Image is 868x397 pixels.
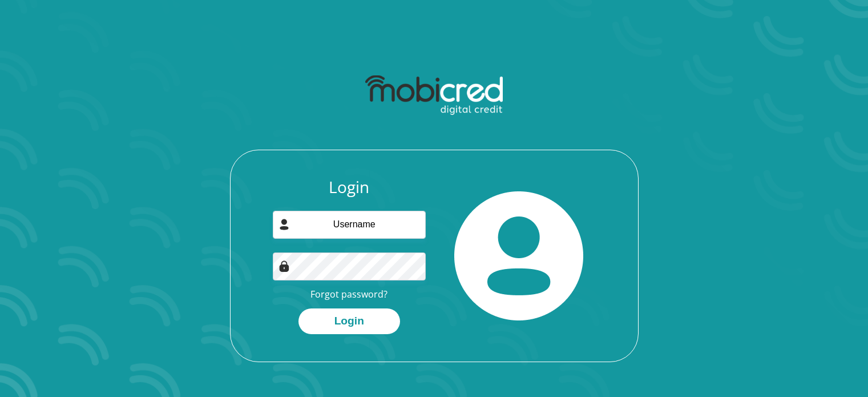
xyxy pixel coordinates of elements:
[273,178,426,197] h3: Login
[365,75,503,115] img: mobicred logo
[273,211,426,239] input: Username
[310,288,387,300] a: Forgot password?
[298,308,400,334] button: Login
[278,260,290,272] img: Image
[278,219,290,230] img: user-icon image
